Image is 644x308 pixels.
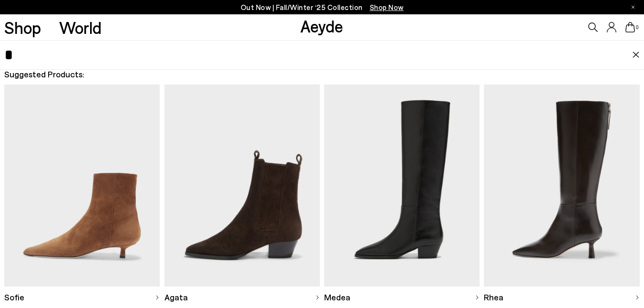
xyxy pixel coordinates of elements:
img: svg%3E [315,295,320,300]
a: 0 [625,22,635,32]
span: Agata [164,291,188,303]
a: Sofie [4,287,160,308]
img: svg%3E [475,295,480,300]
p: Out Now | Fall/Winter ‘25 Collection [241,1,404,13]
img: Descriptive text [324,85,480,287]
a: Aeyde [300,16,343,36]
span: Sofie [4,291,24,303]
span: Medea [324,291,350,303]
img: Descriptive text [484,85,639,287]
span: Rhea [484,291,503,303]
img: Descriptive text [4,85,160,287]
img: svg%3E [635,295,640,300]
a: Agata [164,287,320,308]
span: 0 [635,25,640,30]
span: Navigate to /collections/new-in [370,3,404,11]
img: Descriptive text [164,85,320,287]
a: Shop [4,19,41,36]
a: World [59,19,102,36]
a: Rhea [484,287,639,308]
img: svg%3E [155,295,160,300]
img: close.svg [632,52,640,58]
h2: Suggested Products: [4,68,639,80]
a: Medea [324,287,480,308]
